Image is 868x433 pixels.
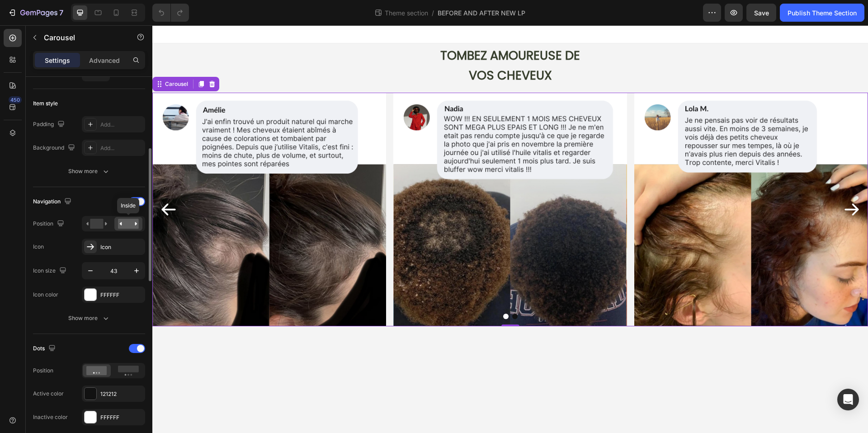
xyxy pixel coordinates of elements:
div: Inactive color [33,413,68,421]
div: Open Intercom Messenger [837,389,859,410]
div: Icon [33,243,44,251]
span: BEFORE AND AFTER NEW LP [438,8,525,18]
div: Publish Theme Section [788,8,857,18]
button: 7 [4,4,67,22]
button: Carousel Back Arrow [7,175,25,193]
div: Active color [33,390,64,398]
img: gempages_547737691114964112-d7d13bda-3531-4973-8dca-ac2fa89c6849.png [241,67,475,301]
span: Theme section [383,8,430,18]
div: Navigation [33,196,73,208]
div: Add... [100,144,143,152]
button: Publish Theme Section [780,4,864,22]
div: Show more [68,167,110,176]
div: Add... [100,121,143,129]
div: Carousel [11,55,38,63]
p: 7 [59,7,63,18]
div: Dots [33,343,57,355]
div: Background [33,142,77,154]
div: FFFFFF [100,414,143,422]
div: Undo/Redo [152,4,189,22]
p: Settings [45,56,70,65]
div: 121212 [100,390,143,398]
div: Padding [33,118,66,131]
div: FFFFFF [100,291,143,299]
p: Carousel [44,32,121,43]
button: Show more [33,310,145,326]
div: Position [33,218,66,230]
div: Icon [100,243,143,251]
div: Show more [68,314,110,323]
div: Icon size [33,265,68,277]
button: Save [746,4,776,22]
button: Show more [33,163,145,179]
button: Dot [360,288,365,294]
span: vos cheveux [316,42,400,58]
button: Dot [351,288,356,294]
button: Carousel Next Arrow [690,175,708,193]
iframe: Design area [152,25,868,433]
div: Position [33,367,53,375]
div: Item style [33,99,58,108]
div: 450 [9,96,22,104]
span: / [432,8,434,18]
div: Icon color [33,291,58,299]
span: Save [754,9,769,17]
img: gempages_547737691114964112-7e869a3b-7965-46ee-8370-3f4a47de2912.png [482,67,716,301]
p: Advanced [89,56,120,65]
